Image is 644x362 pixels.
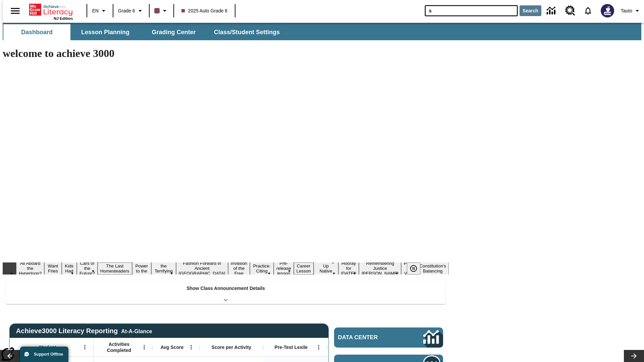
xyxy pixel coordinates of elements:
div: SubNavbar [3,24,286,40]
button: Class color is dark brown. Change class color [152,5,171,17]
span: EN [92,7,99,14]
span: Grading Center [152,28,196,36]
button: Slide 17 The Constitution's Balancing Act [417,257,449,280]
p: Show Class Announcement Details [186,285,265,292]
span: NJ Edition [54,16,73,20]
button: Slide 15 Remembering Justice O'Connor [359,260,401,277]
button: Open Menu [139,342,149,352]
a: Data Center [543,2,561,20]
button: Lesson carousel, Next [624,350,644,362]
button: Support Offline [20,347,68,362]
a: Resource Center, Will open in new tab [561,2,579,20]
h1: welcome to achieve 3000 [3,47,449,60]
button: Language: EN, Select a language [89,5,111,17]
span: Activities Completed [97,341,141,353]
span: Tauto [621,7,632,14]
input: search field [425,5,518,16]
div: SubNavbar [3,23,641,40]
span: Lesson Planning [81,28,129,36]
button: Profile/Settings [618,5,644,17]
div: At-A-Glance [121,327,152,335]
button: Slide 5 The Last Homesteaders [98,262,132,275]
button: Dashboard [3,24,70,40]
button: Class/Student Settings [209,24,285,40]
button: Slide 2 Do You Want Fries With That? [44,252,61,285]
a: Notifications [579,2,597,19]
button: Open Menu [314,342,324,352]
button: Slide 6 Solar Power to the People [132,257,152,280]
button: Slide 10 Mixed Practice: Citing Evidence [250,257,274,280]
button: Open Menu [186,342,196,352]
button: Pause [407,262,420,275]
span: Student [39,344,56,350]
button: Slide 1 All Aboard the Hyperloop? [16,260,44,277]
button: Select a new avatar [597,2,618,19]
button: Slide 9 The Invasion of the Free CD [228,255,250,282]
button: Slide 3 Dirty Jobs Kids Had To Do [62,252,77,285]
span: Grade 6 [118,7,135,14]
a: Home [29,3,73,16]
button: Grading Center [140,24,207,40]
button: Lesson Planning [72,24,139,40]
button: Slide 7 Attack of the Terrifying Tomatoes [151,257,176,280]
button: Open Menu [80,342,90,352]
span: Pre-Test Lexile [275,344,308,350]
span: Support Offline [34,352,63,357]
span: Class/Student Settings [214,28,280,36]
button: Slide 4 Cars of the Future? [77,260,98,277]
span: Achieve3000 Literacy Reporting [16,327,152,335]
a: Data Center [334,327,443,348]
button: Slide 16 Point of View [401,260,417,277]
span: Data Center [338,334,401,341]
span: Dashboard [21,28,53,36]
img: Avatar [601,4,614,17]
button: Slide 8 Fashion Forward in Ancient Rome [176,260,228,277]
span: Avg Score [160,344,183,350]
button: Open side menu [5,1,25,21]
button: Search [520,5,541,16]
span: Score per Activity [212,344,252,350]
button: Slide 11 Pre-release lesson [274,260,294,277]
button: Slide 12 Career Lesson [294,262,314,275]
button: Slide 13 Cooking Up Native Traditions [314,257,338,280]
button: Slide 14 Hooray for Constitution Day! [338,260,359,277]
div: Pause [407,262,427,275]
span: 2025 Auto Grade 6 [181,7,228,14]
button: Grade: Grade 6, Select a grade [115,5,147,17]
div: Show Class Announcement Details [6,281,445,304]
div: Home [29,2,73,20]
